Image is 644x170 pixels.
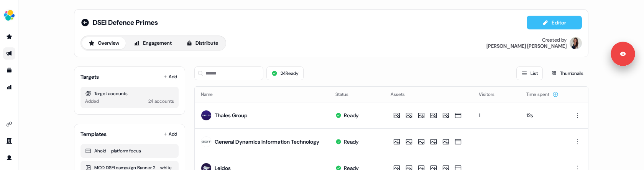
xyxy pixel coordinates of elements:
[201,87,222,101] button: Name
[344,138,359,146] div: Ready
[162,71,179,82] button: Add
[486,43,567,49] div: [PERSON_NAME] [PERSON_NAME]
[215,112,248,119] div: Thales Group
[570,37,582,49] img: Kelly
[335,87,358,101] button: Status
[85,90,174,97] div: Target accounts
[527,19,582,28] a: Editor
[80,130,107,138] div: Templates
[3,31,15,43] a: Go to prospects
[85,147,174,155] div: Ahold - platform focus
[542,37,567,43] div: Created by
[215,138,319,146] div: General Dynamics Information Technology
[3,81,15,93] a: Go to attribution
[3,118,15,130] a: Go to integrations
[80,73,99,81] div: Targets
[3,152,15,164] a: Go to profile
[180,37,225,49] button: Distribute
[3,47,15,60] a: Go to outbound experience
[3,135,15,147] a: Go to team
[85,97,99,105] div: Added
[384,87,473,102] th: Assets
[148,97,174,105] div: 24 accounts
[266,66,304,80] button: 24Ready
[516,66,543,80] button: List
[527,16,582,29] button: Editor
[526,112,560,119] div: 12s
[526,87,559,101] button: Time spent
[127,37,178,49] button: Engagement
[93,18,158,27] span: DSEI Defence Primes
[479,112,514,119] div: 1
[546,66,588,80] button: Thumbnails
[82,37,126,49] button: Overview
[479,87,504,101] button: Visitors
[344,112,359,119] div: Ready
[3,64,15,76] a: Go to templates
[162,129,179,139] button: Add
